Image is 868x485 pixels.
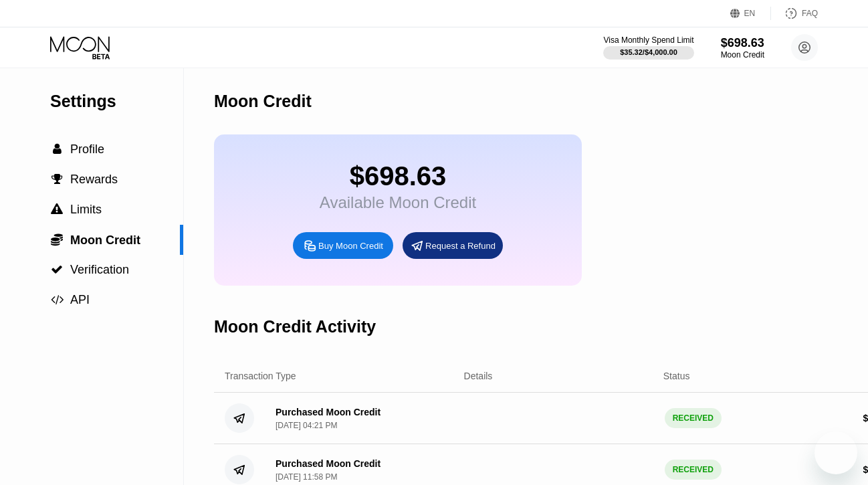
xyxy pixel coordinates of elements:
[771,7,818,20] div: FAQ
[603,35,693,60] div: Visa Monthly Spend Limit$35.32/$4,000.00
[603,35,693,45] div: Visa Monthly Spend Limit
[51,203,63,215] span: 
[276,421,337,430] div: [DATE] 04:21 PM
[214,92,312,111] div: Moon Credit
[70,203,102,216] span: Limits
[70,263,129,276] span: Verification
[815,431,857,474] iframe: Кнопка запуска окна обмена сообщениями
[320,193,476,212] div: Available Moon Credit
[721,50,764,60] div: Moon Credit
[51,264,63,276] span: 
[744,9,756,18] div: EN
[425,240,496,252] div: Request a Refund
[276,472,337,482] div: [DATE] 11:58 PM
[50,143,64,155] div: 
[53,143,62,155] span: 
[50,92,183,111] div: Settings
[225,371,296,381] div: Transaction Type
[70,173,118,186] span: Rewards
[70,233,140,247] span: Moon Credit
[70,142,104,156] span: Profile
[50,203,64,215] div: 
[50,294,64,306] div: 
[663,371,690,381] div: Status
[620,48,677,56] div: $35.32 / $4,000.00
[293,232,393,259] div: Buy Moon Credit
[276,407,381,417] div: Purchased Moon Credit
[802,9,818,18] div: FAQ
[721,36,764,50] div: $698.63
[320,161,476,191] div: $698.63
[214,317,376,336] div: Moon Credit Activity
[51,294,64,306] span: 
[721,36,764,60] div: $698.63Moon Credit
[50,233,64,246] div: 
[276,458,381,469] div: Purchased Moon Credit
[318,240,383,252] div: Buy Moon Credit
[51,173,63,185] span: 
[403,232,503,259] div: Request a Refund
[50,264,64,276] div: 
[665,408,722,428] div: RECEIVED
[464,371,493,381] div: Details
[50,173,64,185] div: 
[51,233,63,246] span: 
[665,460,722,480] div: RECEIVED
[70,293,90,306] span: API
[730,7,771,20] div: EN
